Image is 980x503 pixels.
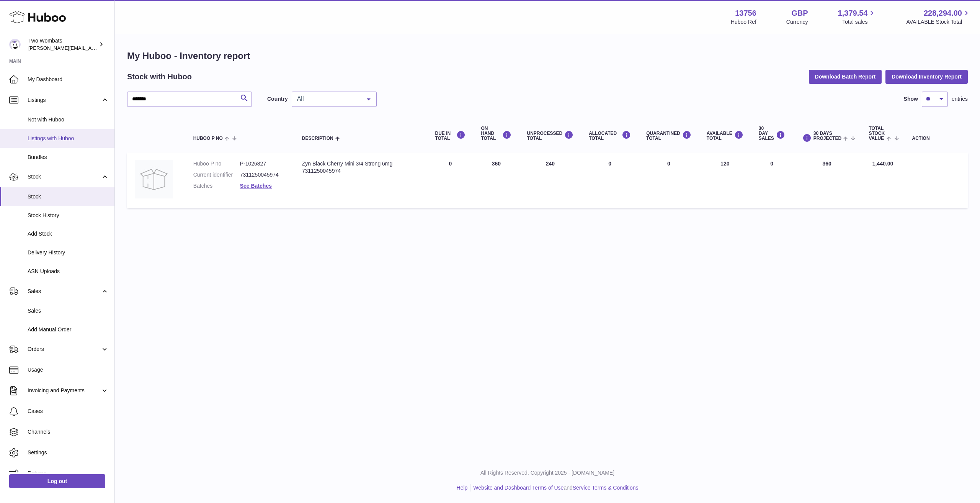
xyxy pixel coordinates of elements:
[240,183,272,189] a: See Batches
[127,50,968,62] h1: My Huboo - Inventory report
[809,70,882,84] button: Download Batch Report
[28,116,109,123] span: Not with Huboo
[667,161,670,167] span: 0
[699,152,751,208] td: 120
[473,152,519,208] td: 360
[302,136,333,141] span: Description
[735,8,756,18] strong: 13756
[885,70,968,84] button: Download Inventory Report
[924,8,962,18] span: 228,294.00
[28,449,109,456] span: Settings
[193,182,240,190] dt: Batches
[751,152,793,208] td: 0
[295,95,361,103] span: All
[28,76,109,83] span: My Dashboard
[481,126,511,141] div: ON HAND Total
[457,485,468,491] a: Help
[906,8,971,26] a: 228,294.00 AVAILABLE Stock Total
[519,152,581,208] td: 240
[838,8,868,18] span: 1,379.54
[912,136,960,141] div: Action
[28,45,154,51] span: [PERSON_NAME][EMAIL_ADDRESS][DOMAIN_NAME]
[267,95,288,103] label: Country
[302,160,420,175] div: Zyn Black Cherry Mini 3/4 Strong 6mg 7311250045974
[581,152,639,208] td: 0
[427,152,473,208] td: 0
[28,268,109,275] span: ASN Uploads
[28,428,109,436] span: Channels
[28,387,101,394] span: Invoicing and Payments
[193,160,240,167] dt: Huboo P no
[135,160,173,198] img: product image
[646,131,691,141] div: QUARANTINED Total
[952,95,968,103] span: entries
[813,131,841,141] span: 30 DAYS PROJECTED
[28,288,101,295] span: Sales
[842,18,876,26] span: Total sales
[759,126,785,141] div: 30 DAY SALES
[872,161,893,167] span: 1,440.00
[121,469,974,477] p: All Rights Reserved. Copyright 2025 - [DOMAIN_NAME]
[28,230,109,238] span: Add Stock
[28,135,109,142] span: Listings with Huboo
[906,18,971,26] span: AVAILABLE Stock Total
[28,326,109,333] span: Add Manual Order
[240,160,287,167] dd: P-1026827
[28,193,109,200] span: Stock
[473,485,563,491] a: Website and Dashboard Terms of Use
[28,249,109,256] span: Delivery History
[707,131,743,141] div: AVAILABLE Total
[9,39,21,50] img: alan@twowombats.com
[28,97,101,104] span: Listings
[28,366,109,374] span: Usage
[28,346,101,353] span: Orders
[193,171,240,179] dt: Current identifier
[435,131,465,141] div: DUE IN TOTAL
[28,173,101,180] span: Stock
[9,474,105,488] a: Log out
[28,408,109,415] span: Cases
[28,37,97,52] div: Two Wombats
[786,18,808,26] div: Currency
[470,484,638,492] li: and
[240,171,287,179] dd: 7311250045974
[573,485,639,491] a: Service Terms & Conditions
[527,131,573,141] div: UNPROCESSED Total
[793,152,861,208] td: 360
[28,212,109,219] span: Stock History
[904,95,918,103] label: Show
[193,136,223,141] span: Huboo P no
[791,8,808,18] strong: GBP
[127,72,192,82] h2: Stock with Huboo
[838,8,877,26] a: 1,379.54 Total sales
[869,126,885,141] span: Total stock value
[28,307,109,315] span: Sales
[589,131,631,141] div: ALLOCATED Total
[731,18,756,26] div: Huboo Ref
[28,470,109,477] span: Returns
[28,154,109,161] span: Bundles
